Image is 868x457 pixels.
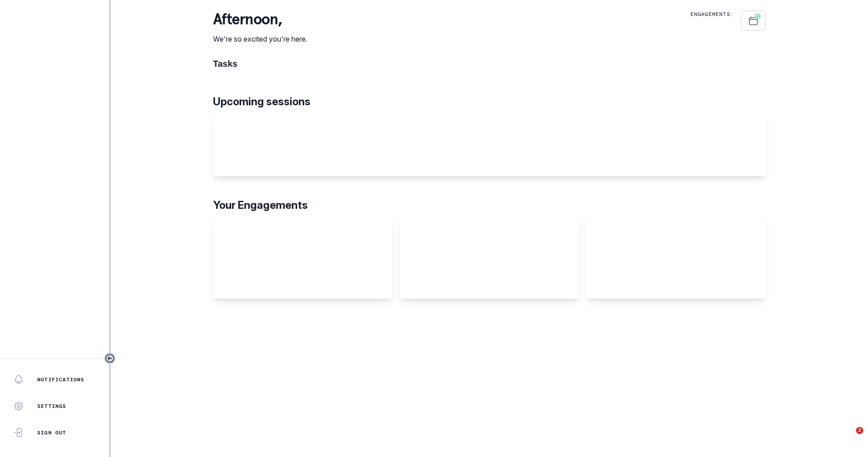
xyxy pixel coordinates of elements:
[838,427,859,448] iframe: Intercom live chat
[37,376,85,383] p: Notifications
[213,34,307,44] p: We're so excited you're here.
[213,94,766,110] p: Upcoming sessions
[741,11,766,31] button: Schedule Sessions
[690,11,734,18] p: Engagements:
[104,353,116,364] button: Toggle sidebar
[856,427,863,434] span: 2
[37,403,66,410] p: Settings
[213,197,766,213] p: Your Engagements
[213,58,766,69] h1: Tasks
[213,11,307,28] p: afternoon ,
[37,429,66,436] p: Sign Out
